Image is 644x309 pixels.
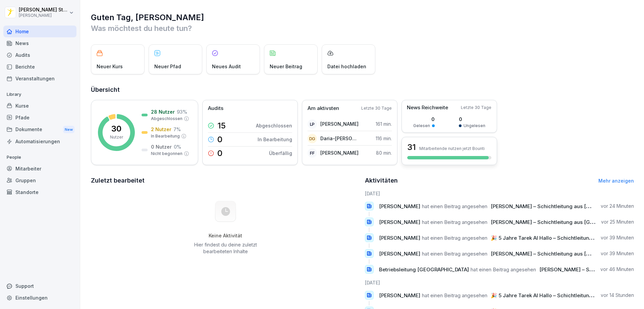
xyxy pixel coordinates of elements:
p: Nutzer [110,134,123,140]
span: hat einen Beitrag angesehen [471,266,536,273]
p: Abgeschlossen [256,122,292,129]
a: Home [3,26,76,37]
p: Was möchtest du heute tun? [91,23,634,34]
h6: [DATE] [365,190,634,197]
div: DG [308,134,317,143]
p: 116 min. [376,135,392,142]
a: Audits [3,49,76,61]
p: vor 25 Minuten [601,219,634,225]
span: Betriebsleitung [GEOGRAPHIC_DATA] [379,266,469,273]
a: Berichte [3,61,76,73]
span: hat einen Beitrag angesehen [422,250,487,257]
h2: Zuletzt bearbeitet [91,176,360,185]
p: vor 39 Minuten [601,250,634,257]
p: In Bearbeitung [258,136,292,143]
p: In Bearbeitung [151,133,180,139]
p: Neuer Kurs [97,63,123,70]
div: Standorte [3,186,76,198]
p: vor 39 Minuten [601,234,634,241]
div: Support [3,280,76,292]
p: People [3,152,76,163]
p: Nicht begonnen [151,151,182,157]
p: Neues Audit [212,63,241,70]
span: hat einen Beitrag angesehen [422,235,487,241]
p: Mitarbeitende nutzen jetzt Bounti [419,146,485,151]
span: hat einen Beitrag angesehen [422,292,487,299]
a: Automatisierungen [3,136,76,147]
a: Mehr anzeigen [598,178,634,184]
p: Am aktivsten [308,105,339,112]
div: LP [308,119,317,129]
a: Mitarbeiter [3,163,76,175]
h2: Aktivitäten [365,176,398,185]
div: New [63,126,74,133]
a: Kurse [3,100,76,112]
p: 0 [217,149,222,157]
p: Letzte 30 Tage [361,105,392,111]
p: [PERSON_NAME] Stambolov [19,7,68,13]
p: [PERSON_NAME] [320,120,359,127]
h3: 31 [407,142,416,153]
span: hat einen Beitrag angesehen [422,219,487,225]
a: DokumenteNew [3,123,76,136]
p: Gelesen [413,123,430,129]
p: Audits [208,105,223,112]
span: [PERSON_NAME] [379,203,420,209]
p: vor 14 Stunden [601,292,634,299]
a: Einstellungen [3,292,76,304]
p: [PERSON_NAME] [320,149,359,156]
p: Library [3,89,76,100]
a: Veranstaltungen [3,73,76,84]
p: 2 Nutzer [151,126,171,133]
span: [PERSON_NAME] [379,235,420,241]
p: Neuer Beitrag [270,63,302,70]
a: Gruppen [3,175,76,186]
p: Letzte 30 Tage [461,105,491,111]
span: [PERSON_NAME] [379,292,420,299]
p: Abgeschlossen [151,116,182,122]
p: News Reichweite [407,104,448,112]
p: 0 [413,116,435,123]
p: 0 [217,136,222,144]
p: 15 [217,122,226,130]
p: 0 Nutzer [151,143,172,150]
p: Datei hochladen [327,63,366,70]
p: [PERSON_NAME] [19,13,68,18]
p: vor 46 Minuten [600,266,634,273]
a: Pfade [3,112,76,123]
span: [PERSON_NAME] [379,219,420,225]
p: 80 min. [376,149,392,156]
p: 93 % [177,108,187,115]
h5: Keine Aktivität [192,233,259,239]
p: 0 [459,116,485,123]
h1: Guten Tag, [PERSON_NAME] [91,12,634,23]
div: Dokumente [3,123,76,136]
p: Daria-[PERSON_NAME] [320,135,359,142]
p: Neuer Pfad [154,63,181,70]
p: Ungelesen [464,123,485,129]
span: [PERSON_NAME] [379,250,420,257]
p: Überfällig [269,150,292,157]
a: News [3,37,76,49]
p: 28 Nutzer [151,108,175,115]
p: 0 % [174,143,181,150]
p: 30 [111,125,121,133]
div: FF [308,148,317,158]
span: hat einen Beitrag angesehen [422,203,487,209]
p: 161 min. [376,120,392,127]
p: Hier findest du deine zuletzt bearbeiteten Inhalte [192,241,259,255]
h6: [DATE] [365,279,634,286]
h2: Übersicht [91,85,634,94]
p: 7 % [173,126,181,133]
p: vor 24 Minuten [601,203,634,209]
